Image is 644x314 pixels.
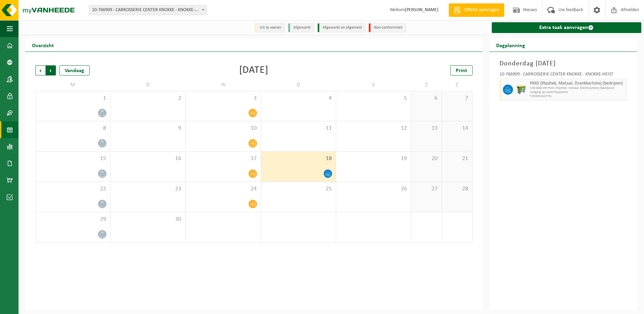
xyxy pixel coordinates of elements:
[35,65,45,75] span: Vorige
[411,79,442,91] td: Z
[264,185,332,193] span: 25
[500,59,627,69] h3: Donderdag [DATE]
[369,23,406,32] li: Non-conformiteit
[445,95,469,102] span: 7
[39,95,107,102] span: 1
[530,86,625,90] span: WB-0660-HP PMD (Plastiek, Metaal, Drankkartons) (bedrijven)
[445,125,469,132] span: 14
[340,95,408,102] span: 5
[492,22,641,33] a: Extra taak aanvragen
[264,95,332,102] span: 4
[39,216,107,223] span: 29
[189,185,257,193] span: 24
[59,65,90,75] div: Vandaag
[516,85,526,95] img: WB-0660-HPE-GN-50
[114,125,182,132] span: 9
[449,3,504,17] a: Offerte aanvragen
[318,23,365,32] li: Afgewerkt en afgemeld
[39,185,107,193] span: 22
[340,185,408,193] span: 26
[89,5,206,15] span: 10-766909 - CARROSSERIE CENTER KNOKKE - KNOKKE-HEIST
[462,7,501,13] span: Offerte aanvragen
[456,68,467,73] span: Print
[261,79,336,91] td: D
[264,125,332,132] span: 11
[114,216,182,223] span: 30
[445,155,469,162] span: 21
[114,155,182,162] span: 16
[530,81,625,86] span: PMD (Plastiek, Metaal, Drankkartons) (bedrijven)
[336,79,411,91] td: V
[288,23,314,32] li: Afgewerkt
[340,155,408,162] span: 19
[415,185,438,193] span: 27
[450,65,473,75] a: Print
[445,185,469,193] span: 28
[189,95,257,102] span: 3
[415,125,438,132] span: 13
[39,125,107,132] span: 8
[530,90,625,94] span: Lediging op vaste frequentie
[415,155,438,162] span: 20
[189,125,257,132] span: 10
[89,5,207,15] span: 10-766909 - CARROSSERIE CENTER KNOKKE - KNOKKE-HEIST
[500,72,627,79] div: 10-766909 - CARROSSERIE CENTER KNOKKE - KNOKKE-HEIST
[530,94,625,98] span: T250001923731
[415,95,438,102] span: 6
[405,7,439,12] strong: [PERSON_NAME]
[340,125,408,132] span: 12
[110,79,186,91] td: D
[114,95,182,102] span: 2
[25,38,61,52] h2: Overzicht
[489,38,532,52] h2: Dagplanning
[186,79,261,91] td: W
[264,155,332,162] span: 18
[114,185,182,193] span: 23
[239,65,268,75] div: [DATE]
[35,79,110,91] td: M
[255,23,285,32] li: Uit te voeren
[46,65,56,75] span: Volgende
[189,155,257,162] span: 17
[442,79,473,91] td: Z
[39,155,107,162] span: 15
